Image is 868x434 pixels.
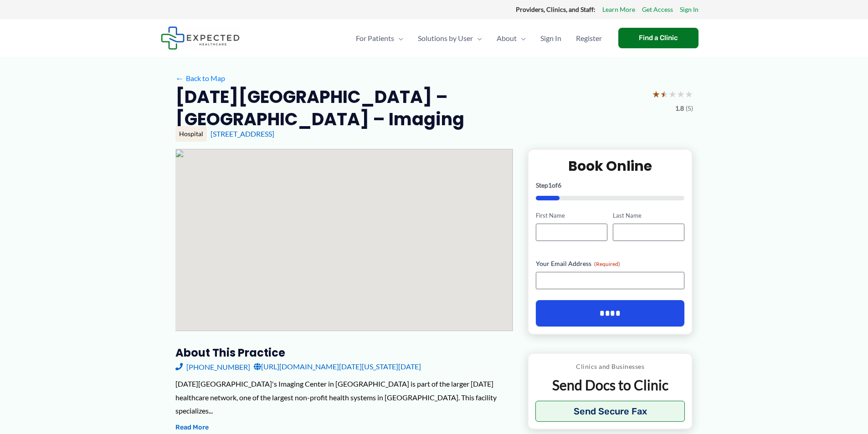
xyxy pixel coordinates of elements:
[613,211,684,220] label: Last Name
[517,22,526,54] span: Menu Toggle
[535,376,685,394] p: Send Docs to Clinic
[675,102,684,114] span: 1.8
[536,259,685,268] label: Your Email Address
[411,22,489,54] a: Solutions by UserMenu Toggle
[349,22,411,54] a: For PatientsMenu Toggle
[618,28,699,48] a: Find a Clinic
[161,26,240,50] img: Expected Healthcare Logo - side, dark font, small
[349,22,609,54] nav: Primary Site Navigation
[686,102,693,114] span: (5)
[533,22,569,54] a: Sign In
[473,22,482,54] span: Menu Toggle
[536,211,607,220] label: First Name
[652,86,660,102] span: ★
[558,181,561,189] span: 6
[175,346,513,360] h3: About this practice
[668,86,677,102] span: ★
[175,422,209,433] button: Read More
[418,22,473,54] span: Solutions by User
[175,71,225,85] a: ←Back to Map
[211,129,274,138] a: [STREET_ADDRESS]
[356,22,394,54] span: For Patients
[536,182,685,189] p: Step of
[680,4,699,15] a: Sign In
[516,5,596,13] strong: Providers, Clinics, and Staff:
[576,22,602,54] span: Register
[175,86,645,131] h2: [DATE][GEOGRAPHIC_DATA] – [GEOGRAPHIC_DATA] – Imaging
[175,74,184,82] span: ←
[685,86,693,102] span: ★
[175,360,250,373] a: [PHONE_NUMBER]
[394,22,403,54] span: Menu Toggle
[569,22,609,54] a: Register
[175,126,207,142] div: Hospital
[602,4,635,15] a: Learn More
[594,260,620,267] span: (Required)
[497,22,517,54] span: About
[548,181,552,189] span: 1
[540,22,561,54] span: Sign In
[642,4,673,15] a: Get Access
[536,157,685,175] h2: Book Online
[175,377,513,418] div: [DATE][GEOGRAPHIC_DATA]'s Imaging Center in [GEOGRAPHIC_DATA] is part of the larger [DATE] health...
[660,86,668,102] span: ★
[254,360,421,373] a: [URL][DOMAIN_NAME][DATE][US_STATE][DATE]
[489,22,533,54] a: AboutMenu Toggle
[535,401,685,422] button: Send Secure Fax
[535,361,685,373] p: Clinics and Businesses
[677,86,685,102] span: ★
